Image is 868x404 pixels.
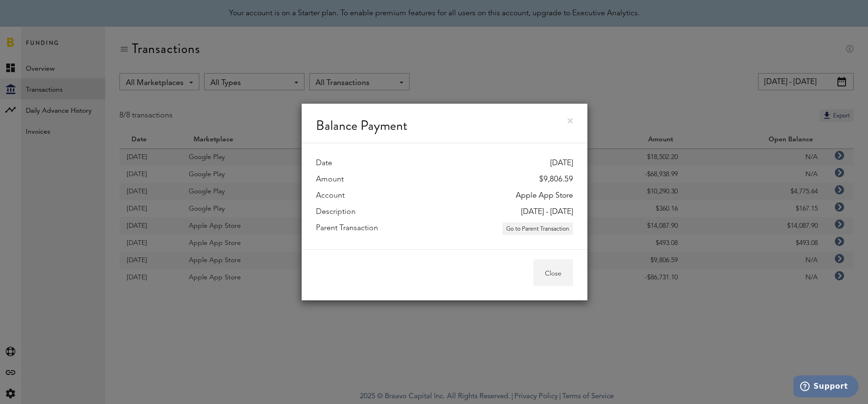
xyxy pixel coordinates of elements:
button: Go to Parent Transaction [502,223,573,235]
div: [DATE] - [DATE] [521,206,573,218]
label: Amount [316,174,344,185]
div: [DATE] [550,158,573,169]
div: Apple App Store [516,190,573,202]
label: Date [316,158,332,169]
div: $9,806.59 [539,174,573,185]
label: Account [316,190,345,202]
div: Balance Payment [302,104,587,143]
iframe: Opens a widget where you can find more information [793,375,858,399]
label: Description [316,206,356,218]
button: Close [533,259,573,286]
label: Parent Transaction [316,223,378,235]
